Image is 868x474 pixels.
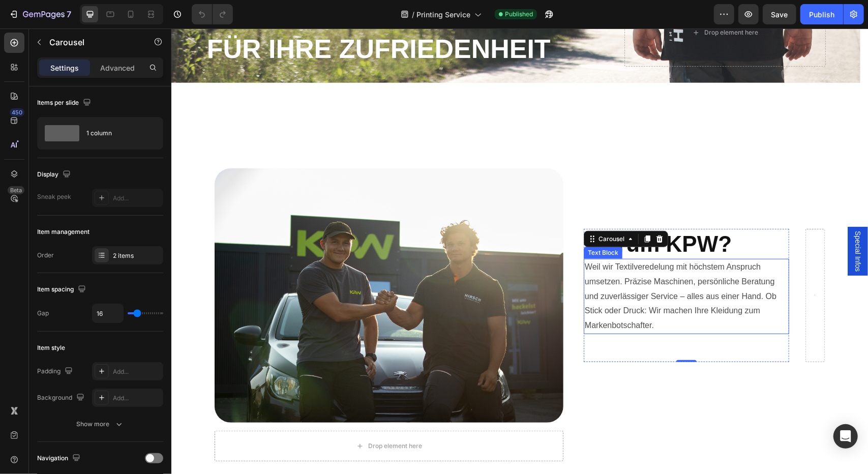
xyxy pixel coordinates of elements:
[77,419,124,429] div: Show more
[37,283,88,297] div: Item spacing
[800,4,843,24] button: Publish
[833,424,858,449] div: Open Intercom Messenger
[37,415,163,433] button: Show more
[681,202,692,243] span: Special Infos
[37,452,82,465] div: Navigation
[51,409,68,426] button: Carousel Back Arrow
[416,9,470,20] span: Printing Service
[171,28,868,474] iframe: Design area
[37,343,65,352] div: Item style
[37,365,75,378] div: Padding
[50,63,79,73] p: Settings
[37,391,86,405] div: Background
[763,4,796,24] button: Save
[197,413,251,422] div: Drop element here
[37,96,93,110] div: Items per slide
[37,227,89,236] div: Item management
[505,10,533,19] span: Published
[4,4,76,24] button: 7
[809,9,834,20] div: Publish
[37,251,54,260] div: Order
[414,220,449,229] div: Text Block
[8,186,24,194] div: Beta
[37,309,49,318] div: Gap
[413,231,617,305] p: Weil wir Textilveredelung mit höchstem Anspruch umsetzen. Präzise Maschinen, persönliche Beratung...
[404,140,653,394] div: Background Image
[425,206,455,215] div: Carousel
[113,394,161,403] div: Add...
[412,9,414,20] span: /
[771,10,788,19] span: Save
[113,251,161,260] div: 2 items
[100,63,135,73] p: Advanced
[49,36,136,48] p: Carousel
[67,8,71,20] p: 7
[37,192,71,201] div: Sneak peek
[113,367,161,376] div: Add...
[368,409,384,426] button: Carousel Next Arrow
[43,140,392,394] img: gempages_569864236772098944-82cff61e-3cb1-4f7e-9225-53026a2b68a0.jpg
[412,200,618,230] h2: Warum KPW?
[86,122,148,145] div: 1 column
[192,4,233,24] div: Undo/Redo
[37,168,73,182] div: Display
[93,304,123,322] input: Auto
[10,108,24,116] div: 450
